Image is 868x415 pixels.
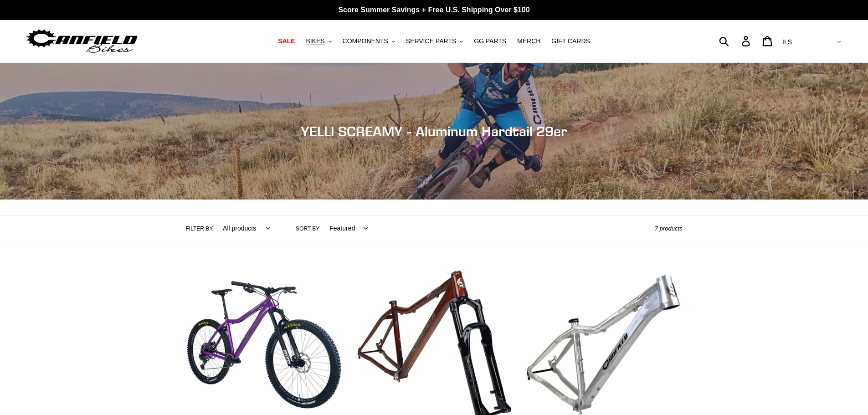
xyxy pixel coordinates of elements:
[343,37,388,45] span: COMPONENTS
[513,35,545,47] a: MERCH
[273,35,299,47] a: SALE
[296,225,319,233] label: Sort by
[406,37,456,45] span: SERVICE PARTS
[401,35,467,47] button: SERVICE PARTS
[301,35,336,47] button: BIKES
[469,35,511,47] a: GG PARTS
[655,225,683,232] span: 7 products
[306,37,324,45] span: BIKES
[186,225,213,233] label: Filter by
[338,35,400,47] button: COMPONENTS
[551,37,590,45] span: GIFT CARDS
[301,123,567,139] span: YELLI SCREAMY - Aluminum Hardtail 29er
[547,35,595,47] a: GIFT CARDS
[278,37,295,45] span: SALE
[25,27,139,56] img: Canfield Bikes
[474,37,506,45] span: GG PARTS
[517,37,540,45] span: MERCH
[724,31,747,51] input: Search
